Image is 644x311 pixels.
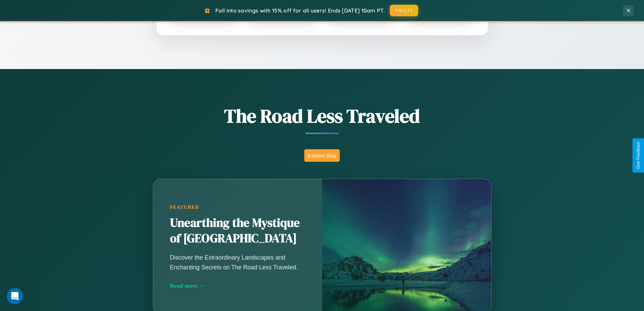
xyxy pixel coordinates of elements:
p: Discover the Extraordinary Landscapes and Enchanting Secrets on The Road Less Traveled. [170,253,305,272]
span: Fall into savings with 15% off for all users! Ends [DATE] 10am PT. [215,7,385,14]
h2: Unearthing the Mystique of [GEOGRAPHIC_DATA] [170,215,305,246]
button: Explore Blog [304,149,340,162]
iframe: Intercom live chat [7,288,23,304]
div: Featured [170,204,305,210]
h1: The Road Less Traveled [119,103,525,129]
button: FALL15 [390,5,418,16]
div: Read more → [170,282,305,289]
div: Give Feedback [636,142,641,169]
